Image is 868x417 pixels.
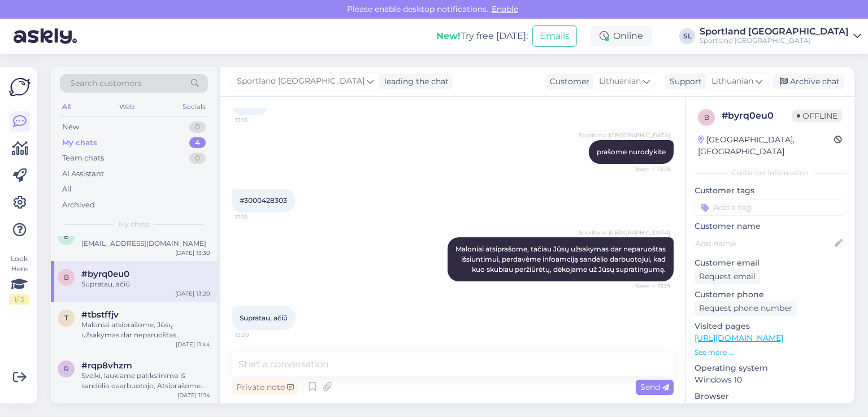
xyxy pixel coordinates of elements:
[695,301,797,316] div: Request phone number
[232,380,298,395] div: Private note
[64,314,68,322] span: t
[9,254,29,305] div: Look Here
[189,153,206,164] div: 0
[628,282,670,290] span: Seen ✓ 13:19
[175,249,210,257] div: [DATE] 13:30
[711,75,753,88] span: Lithuanian
[81,279,210,289] div: Supratau, ačiū
[81,320,210,340] div: Maloniai atsiprašome, Jūsų užsakymas dar neparuoštas išsiuntimui, greitu metu kolegos Jūsų užsaky...
[579,131,670,140] span: Sportland [GEOGRAPHIC_DATA]
[176,340,210,349] div: [DATE] 11:44
[237,75,364,88] span: Sportland [GEOGRAPHIC_DATA]
[579,228,670,237] span: Sportland [GEOGRAPHIC_DATA]
[235,213,277,221] span: 13:18
[64,273,69,281] span: b
[175,289,210,298] div: [DATE] 13:20
[695,289,845,301] p: Customer phone
[70,77,142,89] span: Search customers
[380,76,449,88] div: leading the chat
[235,116,277,124] span: 13:18
[240,314,288,322] span: Supratau, ačiū
[599,75,641,88] span: Lithuanian
[695,362,845,374] p: Operating system
[665,76,702,88] div: Support
[597,147,666,156] span: prašome nurodykite
[488,4,522,14] span: Enable
[695,269,760,284] div: Request email
[81,371,210,391] div: Sveiki, laukiame patikslinimo iš sandėlio daarbuotojo, Atsiprašome dėl nepatogumų, dėkojame už Jū...
[695,320,845,332] p: Visited pages
[64,364,69,373] span: r
[60,99,73,114] div: All
[700,27,849,36] div: Sportland [GEOGRAPHIC_DATA]
[436,29,528,43] div: Try free [DATE]:
[62,121,79,133] div: New
[704,113,709,121] span: b
[81,269,129,279] span: #byrq0eu0
[9,294,29,305] div: 1 / 3
[698,134,834,158] div: [GEOGRAPHIC_DATA], [GEOGRAPHIC_DATA]
[695,347,845,358] p: See more ...
[695,199,845,216] input: Add a tag
[695,257,845,269] p: Customer email
[545,76,589,88] div: Customer
[700,27,861,45] a: Sportland [GEOGRAPHIC_DATA]Sportland [GEOGRAPHIC_DATA]
[436,31,461,41] b: New!
[189,137,206,149] div: 4
[695,374,845,386] p: Windows 10
[640,382,669,392] span: Send
[62,184,72,195] div: All
[9,76,31,98] img: Askly Logo
[119,219,149,229] span: My chats
[700,36,849,45] div: Sportland [GEOGRAPHIC_DATA]
[792,110,842,122] span: Offline
[180,99,208,114] div: Socials
[62,153,104,164] div: Team chats
[628,164,670,173] span: Seen ✓ 13:18
[455,245,667,273] span: Maloniai atsiprašome, tačiau Jūsų užsakymas dar neparuoštas išsiuntimui, perdavėme infoamciją san...
[81,238,210,249] div: [EMAIL_ADDRESS][DOMAIN_NAME]
[722,109,792,123] div: # byrq0eu0
[532,25,577,47] button: Emails
[695,220,845,232] p: Customer name
[679,28,695,44] div: SL
[64,232,68,241] span: e
[591,26,652,46] div: Online
[695,185,845,197] p: Customer tags
[695,333,783,343] a: [URL][DOMAIN_NAME]
[240,196,287,205] span: #3000428303
[773,74,844,89] div: Archive chat
[235,331,277,339] span: 13:20
[62,199,95,211] div: Archived
[189,121,206,133] div: 0
[695,390,845,402] p: Browser
[177,391,210,399] div: [DATE] 11:14
[695,237,832,250] input: Add name
[695,168,845,178] div: Customer information
[81,310,119,320] span: #tbstffjv
[117,99,137,114] div: Web
[695,402,845,414] p: Chrome [TECHNICAL_ID]
[62,168,104,180] div: AI Assistant
[62,137,97,149] div: My chats
[81,360,132,371] span: #rqp8vhzm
